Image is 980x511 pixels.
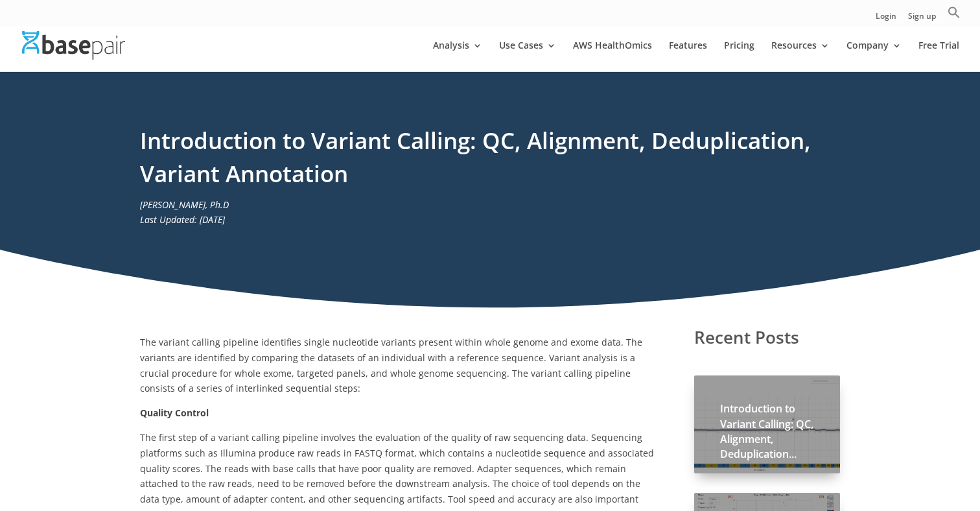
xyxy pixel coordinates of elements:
a: Free Trial [918,41,959,71]
a: Login [876,12,896,26]
h1: Recent Posts [694,326,840,357]
a: Use Cases [499,41,556,71]
b: Quality Control [140,407,209,419]
img: Basepair [22,31,125,59]
a: Features [669,41,707,71]
a: Company [846,41,902,71]
a: Pricing [724,41,754,71]
svg: Search [948,6,961,19]
a: Analysis [433,41,482,71]
a: Resources [771,41,830,71]
span: The variant calling pipeline identifies single nucleotide variants present within whole genome an... [140,336,642,394]
a: AWS HealthOmics [573,41,652,71]
a: Search Icon Link [948,6,961,26]
h1: Introduction to Variant Calling: QC, Alignment, Deduplication, Variant Annotation [140,125,840,197]
em: Last Updated: [DATE] [140,213,225,226]
a: Sign up [908,12,936,26]
h2: Introduction to Variant Calling: QC, Alignment, Deduplication... [720,401,814,468]
em: [PERSON_NAME], Ph.D [140,198,229,211]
